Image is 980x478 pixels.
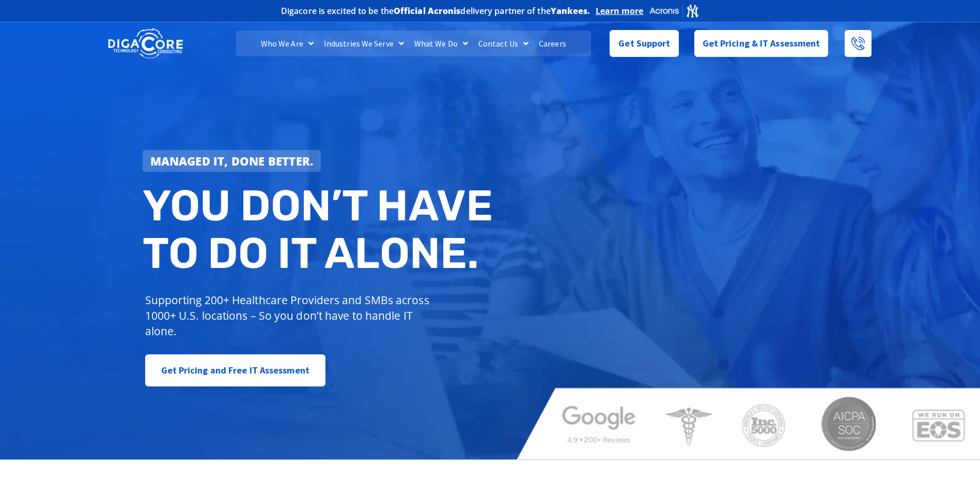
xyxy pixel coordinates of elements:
[618,33,670,54] span: Get Support
[473,31,534,56] a: Contact Us
[145,354,325,386] a: Get Pricing and Free IT Assessment
[319,31,409,56] a: Industries We Serve
[161,360,309,381] span: Get Pricing and Free IT Assessment
[236,31,590,56] nav: Menu
[143,182,498,277] h2: You don’t have to do IT alone.
[596,6,644,16] a: Learn more
[143,150,321,172] a: Managed IT, done better.
[108,27,183,60] img: DigaCore Technology Consulting
[145,292,434,339] p: Supporting 200+ Healthcare Providers and SMBs across 1000+ U.S. locations – So you don’t have to ...
[703,33,820,54] span: Get Pricing & IT Assessment
[256,31,319,56] a: Who We Are
[534,31,571,56] a: Careers
[281,7,590,15] h2: Digacore is excited to be the delivery partner of the
[694,30,829,57] a: Get Pricing & IT Assessment
[649,3,699,18] img: Acronis
[409,31,473,56] a: What We Do
[551,5,590,17] b: Yankees.
[394,5,461,17] b: Official Acronis
[150,153,314,169] strong: Managed IT, done better.
[610,30,678,57] a: Get Support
